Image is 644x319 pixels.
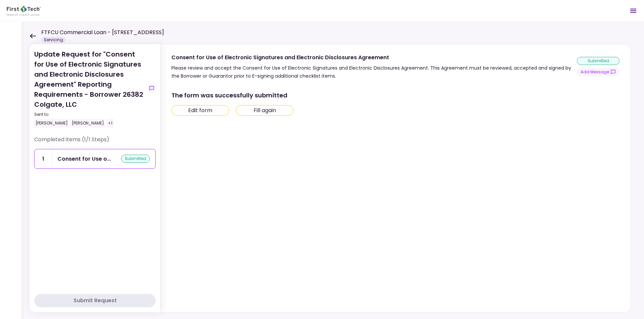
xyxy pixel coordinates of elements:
[34,49,145,128] div: Update Request for "Consent for Use of Electronic Signatures and Electronic Disclosures Agreement...
[107,119,114,128] div: +1
[57,155,111,163] div: Consent for Use of Electronic Signatures and Electronic Disclosures Agreement
[70,119,105,128] div: [PERSON_NAME]
[41,36,66,43] div: Servicing
[34,136,156,149] div: Completed items (1/1 Steps)
[35,149,52,168] div: 1
[171,64,577,80] div: Please review and accept the Consent for Use of Electronic Signatures and Electronic Disclosures ...
[236,105,293,116] button: Fill again
[34,111,145,117] div: Sent to:
[121,155,150,163] div: submitted
[34,294,156,307] button: Submit Request
[34,119,69,128] div: [PERSON_NAME]
[73,297,117,305] div: Submit Request
[577,57,620,65] div: submitted
[160,44,631,312] div: Consent for Use of Electronic Signatures and Electronic Disclosures AgreementPlease review and ac...
[41,28,164,36] h1: FTFCU Commercial Loan - [STREET_ADDRESS]
[625,3,641,19] button: Open menu
[171,105,229,116] button: Edit form
[148,84,156,92] button: show-messages
[171,91,618,100] div: The form was successfully submitted
[171,53,577,62] div: Consent for Use of Electronic Signatures and Electronic Disclosures Agreement
[7,6,41,16] img: Partner icon
[34,149,156,169] a: 1Consent for Use of Electronic Signatures and Electronic Disclosures Agreementsubmitted
[577,68,620,76] button: show-messages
